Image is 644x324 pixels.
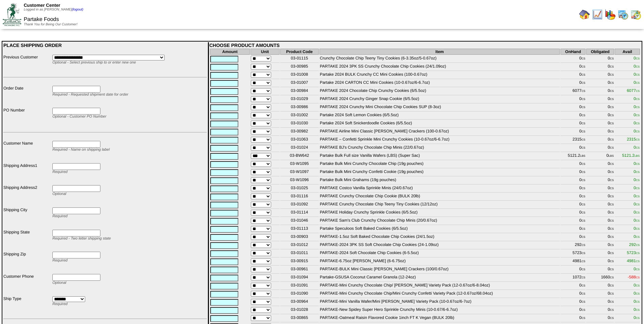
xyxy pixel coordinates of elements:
span: CS [610,57,614,60]
td: PARTAKE-BULK Mini Classic [PERSON_NAME] Crackers (100/0.67oz) [319,266,560,274]
td: 03-W1097 [280,169,319,176]
span: CS [610,300,614,303]
td: 03-00964 [280,299,319,306]
span: CS [581,284,585,287]
td: Shipping Address2 [3,185,51,206]
td: 1072 [560,274,586,282]
td: Ship Type [3,296,51,316]
img: graph.gif [605,9,616,20]
td: Shipping State [3,229,51,251]
span: LBS [609,154,614,157]
span: CS [636,292,640,295]
td: 03-00865 [280,315,319,322]
td: 0 [586,299,614,306]
span: CS [610,146,614,149]
td: PARTAKE-Mini Crunchy Chocolate Chip/Mini Crunchy Confetti Variety Pack (12-0.67oz/68.04oz) [319,291,560,298]
td: Customer Name [3,141,51,162]
span: CS [636,57,640,60]
td: 0 [586,88,614,95]
span: Optional - Select previous ship to or enter new one [52,60,136,65]
span: 0 [634,72,640,77]
span: CS [581,292,585,295]
span: 0 [634,64,640,69]
span: 0 [634,226,640,231]
td: 03-00961 [280,266,319,274]
span: CS [636,73,640,76]
span: 292 [629,242,640,247]
span: Required - Name on shipping label [52,148,110,152]
td: 03-00986 [280,104,319,111]
img: ZoRoCo_Logo(Green%26Foil)%20jpg.webp [3,3,21,26]
span: Required [52,214,68,218]
td: 0 [560,64,586,71]
span: CS [610,114,614,117]
td: 0 [586,193,614,201]
span: 0 [634,299,640,304]
span: 0 [634,121,640,125]
td: 0 [586,128,614,136]
span: LBS [580,154,585,157]
span: Customer Center [24,3,60,8]
td: Partake Bulk Mini Crunchy Chocolate Chip (19g pouches) [319,161,560,168]
span: 0 [634,113,640,117]
span: CS [581,235,585,239]
td: 0 [586,72,614,79]
td: Partake Bulk Mini Grahams (19g pouches) [319,177,560,184]
td: PARTAKE BJ's Crunchy Chocolate Chip Minis (22/0.67oz) [319,145,560,152]
td: 03-00984 [280,88,319,95]
th: OnHand [560,49,586,55]
td: 292 [560,242,586,249]
td: Partake Speculoos Soft Baked Cookies (6/5.5oz) [319,226,560,233]
td: 0 [560,161,586,168]
td: 03-01063 [280,136,319,144]
span: CS [581,276,585,279]
span: CS [636,122,640,125]
span: 0 [634,96,640,101]
td: PARTAKE-Mini Vanilla Wafer/Mini [PERSON_NAME] Variety Pack (10-0.67oz/6-7oz) [319,299,560,306]
span: CS [610,73,614,76]
td: 03-00903 [280,234,319,241]
td: Partake-GSUSA Coconut Caramel Granola (12-24oz) [319,274,560,282]
td: PARTAKE-1.5oz Soft Baked Chocolate Chip Cookies (24/1.5oz) [319,234,560,241]
span: 5121.2 [622,153,640,158]
span: CS [636,179,640,182]
span: CS [636,211,640,214]
td: 03-W1095 [280,161,319,168]
span: CS [610,252,614,255]
td: 03-00982 [280,128,319,136]
span: CS [610,260,614,263]
td: 0 [560,80,586,87]
td: PO Number [3,107,51,129]
td: PARTAKE Crunchy Chocolate Chip Teeny Tiny Cookies (12/12oz) [319,201,560,209]
td: 0 [560,177,586,184]
td: Crunchy Chocolate Chip Teeny Tiny Cookies (6-3.35oz/5-0.67oz) [319,55,560,63]
td: 0 [586,242,614,249]
span: CS [581,260,585,263]
td: 0 [586,80,614,87]
span: CS [636,203,640,206]
td: 0 [560,145,586,152]
span: CS [610,130,614,133]
span: CS [636,187,640,190]
span: CS [581,308,585,311]
td: 03-01008 [280,72,319,79]
td: 5121.2 [560,153,586,160]
td: 0 [560,266,586,274]
span: CS [581,195,585,198]
span: CS [636,81,640,84]
td: 03-01094 [280,274,319,282]
span: 0 [634,129,640,133]
td: 03-01091 [280,282,319,290]
td: PARTAKE-Mini Crunchy Chocolate Chip/ [PERSON_NAME] Variety Pack (12-0.67oz/6-8.04oz) [319,282,560,290]
span: CS [636,219,640,222]
span: 0 [634,202,640,206]
span: Required - Two letter shipping state [52,236,111,241]
td: 0 [560,226,586,233]
td: 0 [560,104,586,111]
td: 0 [586,209,614,217]
span: 5723 [627,250,640,255]
span: Optional [52,281,66,285]
td: 03-01024 [280,145,319,152]
div: CHOOSE PRODUCT AMOUNTS [209,43,641,48]
td: 0 [560,299,586,306]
